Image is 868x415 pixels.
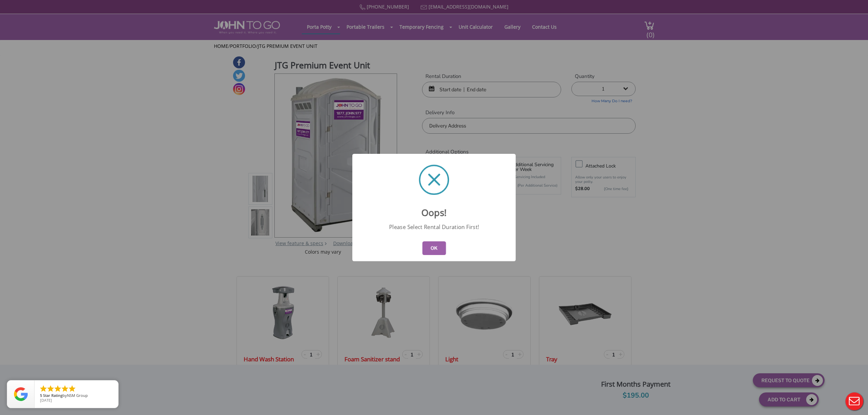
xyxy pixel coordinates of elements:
span: by [40,393,113,398]
li:  [39,385,48,393]
div: Please Select Rental Duration First! [386,223,483,231]
img: Review Rating [14,387,28,401]
span: [DATE] [40,398,52,403]
button: Live Chat [841,388,868,415]
li:  [54,385,62,393]
span: Star Rating [43,393,63,398]
span: 5 [40,393,42,398]
li:  [46,385,55,393]
button: OK [422,241,446,255]
span: NSM Group [67,393,88,398]
li:  [68,385,76,393]
li:  [61,385,69,393]
div: Oops! [352,202,516,219]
